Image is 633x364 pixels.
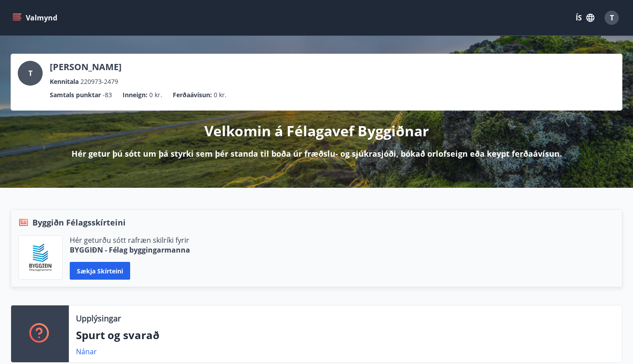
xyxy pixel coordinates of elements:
button: T [601,7,622,28]
span: 0 kr. [149,90,162,100]
a: Nánar [76,347,97,356]
p: Hér geturðu sótt rafræn skilríki fyrir [70,235,190,245]
p: Velkomin á Félagavef Byggiðnar [204,121,429,141]
p: Upplýsingar [76,313,121,324]
p: Inneign : [123,90,147,100]
span: 0 kr. [214,90,227,100]
button: menu [11,10,61,26]
button: ÍS [571,10,599,26]
p: Kennitala [50,77,79,87]
p: Hér getur þú sótt um þá styrki sem þér standa til boða úr fræðslu- og sjúkrasjóði, bókað orlofsei... [72,148,562,159]
span: 220973-2479 [80,77,118,87]
p: Spurt og svarað [76,328,615,343]
p: [PERSON_NAME] [50,61,122,73]
span: -83 [103,90,112,100]
p: BYGGIÐN - Félag byggingarmanna [70,245,190,255]
span: T [610,13,614,23]
img: BKlGVmlTW1Qrz68WFGMFQUcXHWdQd7yePWMkvn3i.png [25,242,56,273]
button: Sækja skírteini [70,262,130,280]
p: Ferðaávísun : [173,90,212,100]
p: Samtals punktar [50,90,101,100]
span: T [28,68,32,78]
span: Byggiðn Félagsskírteini [32,217,126,228]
